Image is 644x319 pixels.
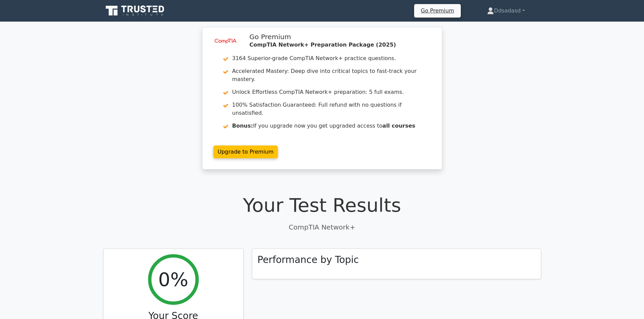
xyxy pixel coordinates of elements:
h1: Your Test Results [103,194,541,216]
a: Go Premium [417,6,458,15]
h3: Performance by Topic [258,254,359,266]
a: Ddsadasd [471,4,541,18]
a: Upgrade to Premium [213,145,278,158]
p: CompTIA Network+ [103,222,541,232]
h2: 0% [158,268,188,291]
